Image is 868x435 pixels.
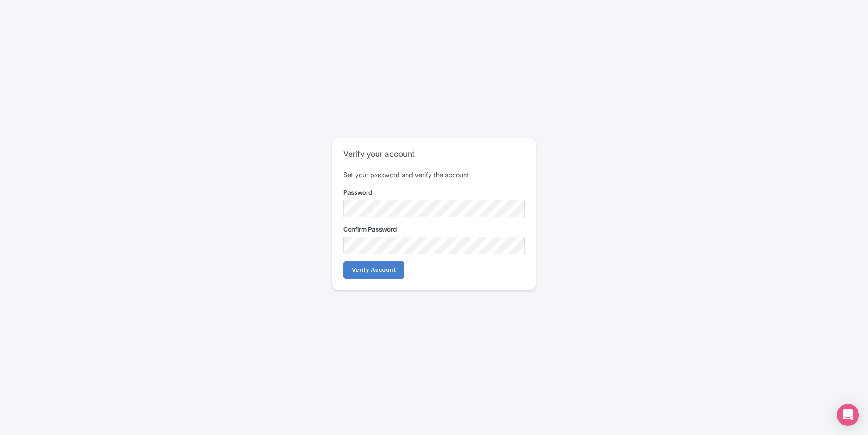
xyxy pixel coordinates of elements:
[837,404,859,426] div: Open Intercom Messenger
[343,149,525,159] h2: Verify your account
[343,224,525,234] label: Confirm Password
[343,170,525,181] p: Set your password and verify the account:
[343,261,404,279] input: Verify Account
[343,187,525,197] label: Password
